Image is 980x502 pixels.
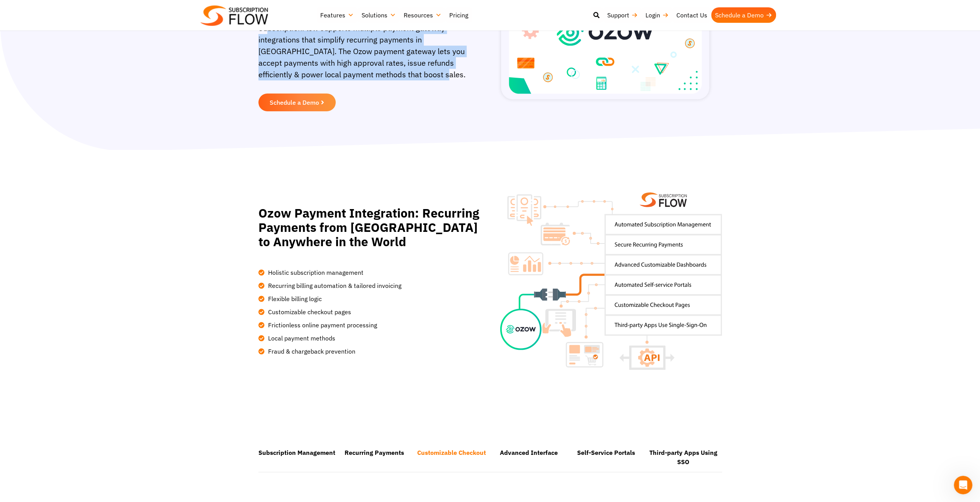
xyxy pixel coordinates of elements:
span: Schedule a Demo [270,99,319,106]
span: Fraud & chargeback prevention [266,347,355,356]
span: Local payment methods [266,334,335,343]
li: Subscription Management [258,443,336,471]
li: Customizable Checkout [413,443,490,471]
span: Holistic subscription management [266,268,363,277]
span: Customizable checkout pages [266,307,351,317]
h2: Ozow Payment Integration: Recurring Payments from [GEOGRAPHIC_DATA] to Anywhere in the World [258,206,481,248]
a: Support [603,7,642,23]
a: Contact Us [673,7,711,23]
a: Schedule a Demo [711,7,776,23]
img: Subscriptionflow [200,5,268,26]
p: SubscriptionFlow supports multiple payment gateway integrations that simplify recurring payments ... [258,22,469,88]
a: Features [316,7,358,23]
iframe: Intercom live chat [954,476,972,494]
li: Self-Service Portals [567,443,645,471]
a: Login [642,7,673,23]
li: Third-party Apps Using SSO [645,443,722,471]
a: Resources [400,7,445,23]
a: Solutions [358,7,400,23]
a: Schedule a Demo [258,94,336,111]
span: Recurring billing automation & tailored invoicing [266,281,401,290]
span: Frictionless online payment processing [266,320,377,330]
img: Ozow payment cycel [500,192,722,370]
a: Pricing [445,7,472,23]
li: Recurring Payments [336,443,413,471]
span: Flexible billing logic [266,294,322,303]
li: Advanced Interface [490,443,567,471]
